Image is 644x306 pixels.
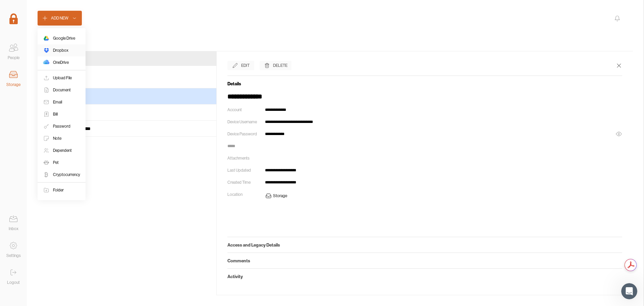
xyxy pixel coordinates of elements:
[53,159,59,166] div: Pet
[227,106,260,113] div: Account
[273,192,287,199] div: Storage
[227,167,260,174] div: Last Updated
[38,11,82,26] button: Add New
[38,66,216,295] div: Folder Not Found
[8,54,19,61] div: People
[227,81,623,86] h5: Details
[53,171,80,178] div: Cryptocurrency
[273,62,287,69] div: Delete
[53,99,62,105] div: Email
[53,111,58,118] div: Bill
[227,242,623,248] h5: Access and Legacy Details
[53,59,69,66] div: OneDrive
[227,179,260,186] div: Created Time
[227,119,260,125] div: Device Username
[241,62,250,69] div: Edit
[227,61,254,70] button: Edit
[260,61,291,70] button: Delete
[53,35,75,42] div: Google Drive
[53,147,72,154] div: Dependent
[53,87,71,93] div: Document
[6,252,21,259] div: Settings
[7,279,20,286] div: Logout
[227,155,260,162] div: Attachments
[53,123,70,130] div: Password
[227,274,623,279] h5: Activity
[9,225,18,232] div: Inbox
[227,191,260,198] div: Location
[53,135,61,142] div: Note
[227,131,260,137] div: Device Password
[53,47,68,54] div: Dropbox
[53,187,64,193] div: Folder
[51,15,68,21] div: Add New
[227,258,623,263] h5: Comments
[6,81,20,88] div: Storage
[53,75,72,81] div: Upload File
[621,283,637,299] iframe: Intercom live chat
